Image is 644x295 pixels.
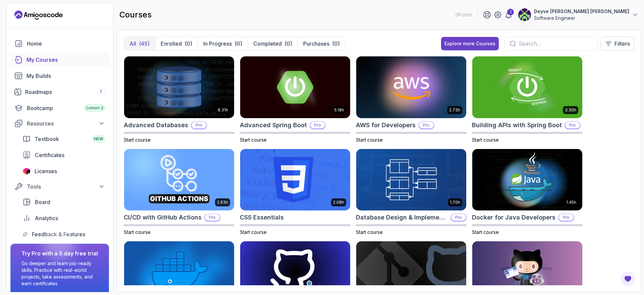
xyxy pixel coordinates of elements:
a: Landing page [14,10,63,20]
span: Start course [240,229,267,235]
button: Explore more Courses [441,37,499,50]
h2: CI/CD with GitHub Actions [124,213,202,222]
button: user profile imageDeyve [PERSON_NAME] [PERSON_NAME]Software Engineer [518,8,639,21]
span: NEW [94,136,103,142]
div: Explore more Courses [444,40,495,47]
p: Pro [205,214,220,221]
p: 8.31h [218,107,228,113]
h2: Docker for Java Developers [472,213,555,222]
div: (0) [234,40,242,48]
a: licenses [18,164,109,178]
h2: Advanced Databases [124,120,188,130]
p: 2.73h [449,107,460,113]
button: All(45) [124,37,155,50]
span: Feedback & Features [32,230,85,238]
p: 5.18h [334,107,344,113]
div: Roadmaps [25,88,105,96]
div: My Builds [26,72,105,80]
span: Start course [356,229,383,235]
div: (45) [139,40,150,48]
img: jetbrains icon [22,168,31,175]
img: AWS for Developers card [356,56,466,118]
button: Purchases(0) [298,37,345,50]
a: feedback [18,228,109,241]
a: courses [10,53,109,66]
img: user profile image [518,8,531,21]
div: Bootcamp [27,104,105,112]
span: Textbook [35,135,59,143]
h2: CSS Essentials [240,213,284,222]
p: Pro [192,122,206,129]
img: Advanced Spring Boot card [240,56,350,118]
div: (0) [184,40,192,48]
a: analytics [18,211,109,225]
div: Home [27,40,105,48]
img: CSS Essentials card [240,149,350,211]
p: Pro [310,122,325,129]
span: Cohort 3 [86,105,103,111]
p: 0 Points [455,11,472,18]
h2: AWS for Developers [356,120,416,130]
div: (0) [284,40,292,48]
a: certificates [18,148,109,162]
img: Building APIs with Spring Boot card [472,56,582,118]
button: Enrolled(0) [155,37,198,50]
h2: Building APIs with Spring Boot [472,120,562,130]
button: Open Feedback Button [620,271,636,287]
p: 1.45h [566,200,576,205]
span: Board [35,198,50,206]
p: Filters [614,40,630,48]
span: Analytics [35,214,58,222]
button: Tools [10,181,109,193]
h2: Advanced Spring Boot [240,120,307,130]
button: Completed(0) [248,37,298,50]
span: Certificates [35,151,64,159]
div: 1 [507,9,514,15]
div: My Courses [26,56,105,64]
p: Purchases [303,40,329,48]
span: Start course [124,229,151,235]
p: 2.08h [333,200,344,205]
button: In Progress(0) [198,37,248,50]
p: Go deeper and learn job-ready skills. Practice with real-world projects, take assessments, and ea... [21,260,98,287]
p: 1.70h [450,200,460,205]
div: Tools [27,183,105,191]
a: bootcamp [10,101,109,115]
a: home [10,37,109,50]
button: Filters [601,37,634,51]
span: Start course [124,137,151,143]
input: Search... [519,40,592,48]
h2: Database Design & Implementation [356,213,448,222]
img: Docker for Java Developers card [472,149,582,211]
p: Enrolled [161,40,182,48]
span: Start course [472,229,499,235]
span: Start course [240,137,267,143]
div: (0) [332,40,340,48]
p: All [129,40,136,48]
img: Database Design & Implementation card [356,149,466,211]
h2: courses [119,9,152,20]
span: Licenses [35,167,57,175]
p: Deyve [PERSON_NAME] [PERSON_NAME] [534,8,629,15]
button: Resources [10,117,109,130]
p: Software Engineer [534,15,629,21]
span: Start course [356,137,383,143]
span: 7 [100,89,102,95]
p: 2.63h [217,200,228,205]
img: CI/CD with GitHub Actions card [124,149,234,211]
p: Pro [565,122,580,129]
a: textbook [18,132,109,146]
a: 1 [504,11,513,19]
p: Pro [419,122,434,129]
p: In Progress [203,40,232,48]
a: roadmaps [10,85,109,99]
a: builds [10,69,109,83]
p: Completed [253,40,282,48]
img: Advanced Databases card [124,56,234,118]
div: Resources [27,119,105,128]
a: board [18,195,109,209]
p: 3.30h [565,107,576,113]
span: Start course [472,137,499,143]
p: Pro [559,214,574,221]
